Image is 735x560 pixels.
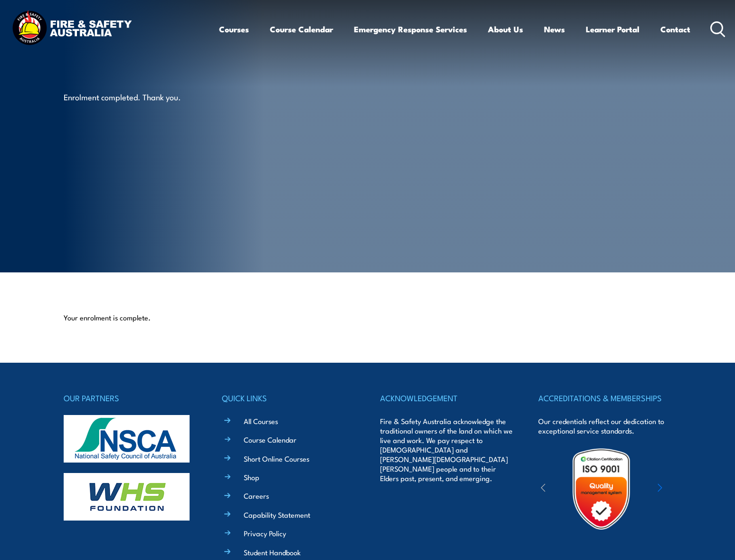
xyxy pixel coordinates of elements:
a: Contact [660,17,690,42]
p: Enrolment completed. Thank you. [64,91,237,102]
img: nsca-logo-footer [64,415,190,463]
a: All Courses [244,416,278,426]
a: Privacy Policy [244,528,286,538]
a: Learner Portal [586,17,640,42]
h4: ACCREDITATIONS & MEMBERSHIPS [538,391,671,405]
a: Course Calendar [244,434,296,444]
a: News [544,17,565,42]
img: Untitled design (19) [560,447,643,531]
a: Short Online Courses [244,454,309,463]
a: Careers [244,491,269,501]
a: Capability Statement [244,510,310,520]
p: Fire & Safety Australia acknowledge the traditional owners of the land on which we live and work.... [380,416,513,483]
a: About Us [488,17,523,42]
h4: QUICK LINKS [222,391,355,405]
a: Courses [219,17,249,42]
p: Your enrolment is complete. [64,313,672,322]
a: Student Handbook [244,547,301,557]
h4: OUR PARTNERS [64,391,197,405]
a: Shop [244,472,259,482]
p: Our credentials reflect our dedication to exceptional service standards. [538,416,671,435]
a: Course Calendar [270,17,333,42]
a: Emergency Response Services [354,17,467,42]
h4: ACKNOWLEDGEMENT [380,391,513,405]
img: whs-logo-footer [64,473,190,521]
img: ewpa-logo [643,473,726,505]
